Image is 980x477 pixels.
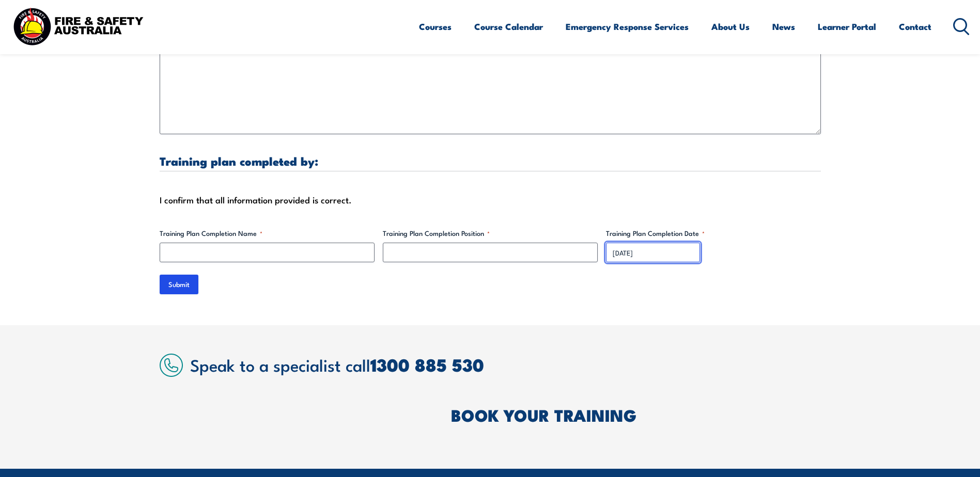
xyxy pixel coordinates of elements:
a: Emergency Response Services [566,13,689,40]
a: News [772,13,795,40]
h3: Training plan completed by: [160,155,821,167]
a: 1300 885 530 [370,351,484,378]
label: Training Plan Completion Name [160,228,375,239]
label: Training Plan Completion Date [606,228,821,239]
a: Learner Portal [818,13,876,40]
label: Training Plan Completion Position [383,228,598,239]
a: Course Calendar [474,13,543,40]
h2: Speak to a specialist call [190,355,821,374]
div: I confirm that all information provided is correct. [160,192,821,208]
h2: BOOK YOUR TRAINING [451,407,821,422]
a: Courses [419,13,452,40]
input: dd/mm/yyyy [606,243,700,262]
input: Submit [160,275,198,294]
a: Contact [899,13,931,40]
a: About Us [711,13,750,40]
